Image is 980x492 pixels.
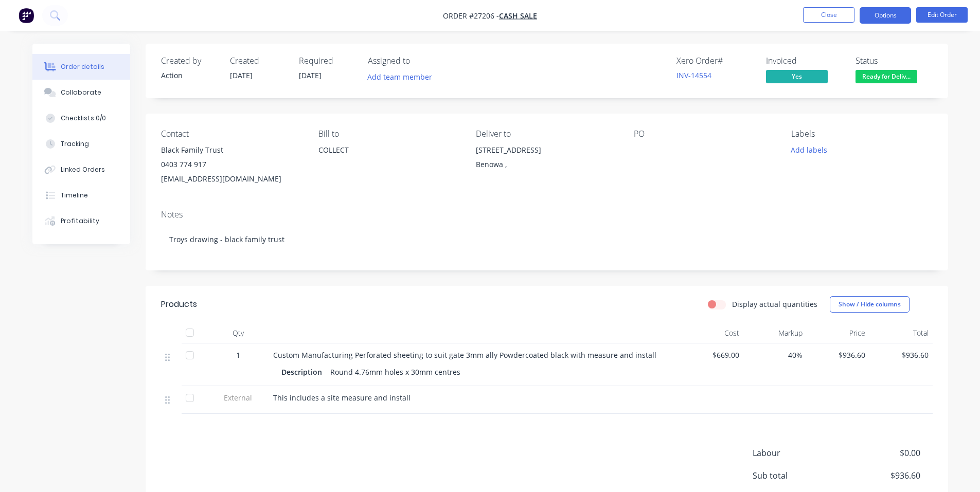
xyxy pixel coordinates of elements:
[856,70,917,85] button: Ready for Deliv...
[161,143,302,186] div: Black Family Trust0403 774 917[EMAIL_ADDRESS][DOMAIN_NAME]
[326,365,465,379] div: Round 4.76mm holes x 30mm centres
[318,143,459,157] div: COLLECT
[32,183,130,208] button: Timeline
[61,114,106,123] div: Checklists 0/0
[161,70,218,81] div: Action
[318,129,459,139] div: Bill to
[786,143,833,157] button: Add labels
[32,54,130,80] button: Order details
[211,392,265,403] span: External
[161,56,218,66] div: Created by
[161,210,933,220] div: Notes
[732,299,817,309] label: Display actual quantities
[32,208,130,234] button: Profitability
[32,105,130,131] button: Checklists 0/0
[19,8,34,23] img: Factory
[476,157,617,172] div: Benowa ,
[161,143,302,157] div: Black Family Trust
[61,88,101,97] div: Collaborate
[747,350,803,360] span: 40%
[161,224,933,255] div: Troys drawing - black family trust
[476,143,617,157] div: [STREET_ADDRESS]
[685,350,740,360] span: $669.00
[32,131,130,157] button: Tracking
[476,129,617,139] div: Deliver to
[499,11,537,21] a: CASH SALE
[281,365,326,379] div: Description
[753,447,844,459] span: Labour
[676,70,711,80] a: INV-14554
[811,350,866,360] span: $936.60
[681,323,744,343] div: Cost
[161,172,302,186] div: [EMAIL_ADDRESS][DOMAIN_NAME]
[61,139,89,149] div: Tracking
[32,80,130,105] button: Collaborate
[856,56,933,66] div: Status
[61,216,99,226] div: Profitability
[61,62,104,71] div: Order details
[856,70,917,83] span: Ready for Deliv...
[61,191,88,200] div: Timeline
[236,350,240,360] span: 1
[916,7,968,23] button: Edit Order
[61,165,105,174] div: Linked Orders
[443,11,499,21] span: Order #27206 -
[766,70,828,83] span: Yes
[368,70,438,84] button: Add team member
[807,323,870,343] div: Price
[161,129,302,139] div: Contact
[362,70,437,84] button: Add team member
[207,323,269,343] div: Qty
[161,298,197,311] div: Products
[874,350,929,360] span: $936.60
[299,56,355,66] div: Required
[844,469,920,482] span: $936.60
[860,7,911,24] button: Options
[299,70,322,80] span: [DATE]
[161,157,302,172] div: 0403 774 917
[803,7,854,23] button: Close
[791,129,932,139] div: Labels
[32,157,130,183] button: Linked Orders
[318,143,459,176] div: COLLECT
[676,56,754,66] div: Xero Order #
[844,447,920,459] span: $0.00
[830,296,910,313] button: Show / Hide columns
[230,70,253,80] span: [DATE]
[634,129,775,139] div: PO
[273,350,656,360] span: Custom Manufacturing Perforated sheeting to suit gate 3mm ally Powdercoated black with measure an...
[766,56,843,66] div: Invoiced
[869,323,933,343] div: Total
[368,56,471,66] div: Assigned to
[743,323,807,343] div: Markup
[230,56,287,66] div: Created
[273,393,411,403] span: This includes a site measure and install
[753,469,844,482] span: Sub total
[476,143,617,176] div: [STREET_ADDRESS]Benowa ,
